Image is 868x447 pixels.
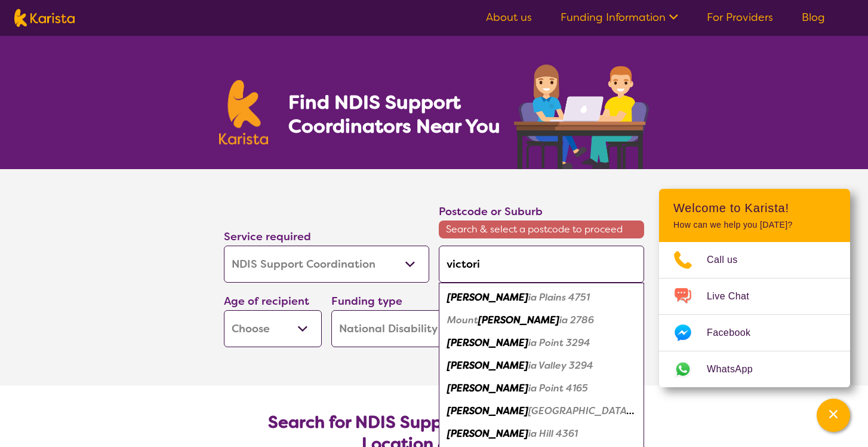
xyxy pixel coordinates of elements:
button: Channel Menu [817,399,850,432]
em: [PERSON_NAME] [447,405,528,417]
em: ia 2786 [559,314,594,326]
em: [PERSON_NAME] [447,336,528,349]
div: Victoria Plains 4751 [445,286,638,309]
span: Call us [707,251,752,269]
em: ia Point 4165 [528,382,588,394]
div: Victoria Hill 4361 [445,422,638,445]
em: ia Hill 4361 [528,427,578,440]
a: For Providers [707,10,773,25]
h1: Find NDIS Support Coordinators Near You [288,90,509,138]
em: Mount [447,314,478,326]
a: Blog [802,10,825,25]
a: Web link opens in a new tab. [659,351,850,387]
ul: Choose channel [659,242,850,387]
label: Postcode or Suburb [439,204,543,219]
em: [PERSON_NAME] [447,359,528,372]
em: [PERSON_NAME] [447,291,528,304]
input: Type [439,246,644,283]
em: ia Point 3294 [528,336,590,349]
span: Search & select a postcode to proceed [439,221,644,238]
p: How can we help you [DATE]? [673,220,836,230]
em: ia Valley 3294 [528,359,593,372]
label: Funding type [331,294,402,308]
span: Live Chat [707,287,764,305]
label: Service required [224,229,311,244]
h2: Welcome to Karista! [673,201,836,215]
em: [PERSON_NAME] [447,427,528,440]
img: Karista logo [219,80,268,145]
em: ia Plains 4751 [528,291,590,304]
em: [PERSON_NAME] [447,382,528,394]
img: support-coordination [514,65,649,169]
em: [PERSON_NAME] [478,314,559,326]
div: Victoria Point West 4165 [445,400,638,422]
div: Victoria Point 4165 [445,377,638,400]
div: Mount Victoria 2786 [445,309,638,332]
span: WhatsApp [707,360,767,378]
img: Karista logo [14,9,75,27]
a: Funding Information [561,10,678,25]
em: [GEOGRAPHIC_DATA] 4165 [528,405,654,417]
div: Victoria Point 3294 [445,332,638,354]
a: About us [486,10,532,25]
div: Channel Menu [659,189,850,387]
label: Age of recipient [224,294,309,308]
span: Facebook [707,324,765,342]
div: Victoria Valley 3294 [445,354,638,377]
